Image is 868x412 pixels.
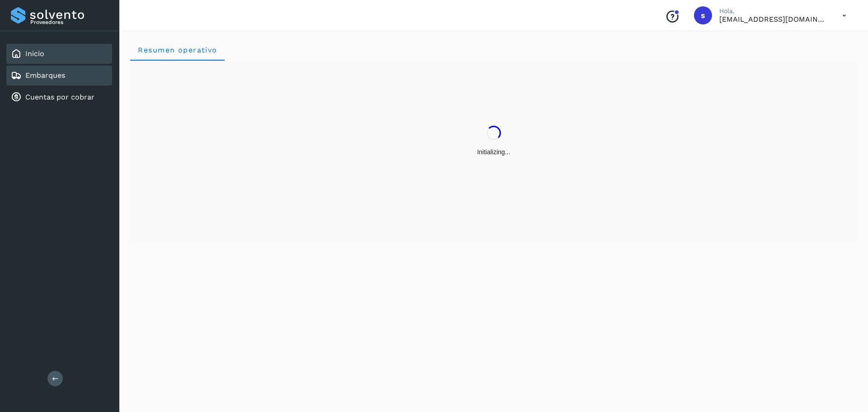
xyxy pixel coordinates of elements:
[25,49,44,58] a: Inicio
[6,87,112,107] div: Cuentas por cobrar
[30,19,108,25] p: Proveedores
[137,46,217,54] span: Resumen operativo
[719,7,828,15] p: Hola,
[719,15,828,24] p: sectram23@gmail.com
[6,44,112,64] div: Inicio
[25,93,94,101] a: Cuentas por cobrar
[25,71,65,80] a: Embarques
[6,66,112,85] div: Embarques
